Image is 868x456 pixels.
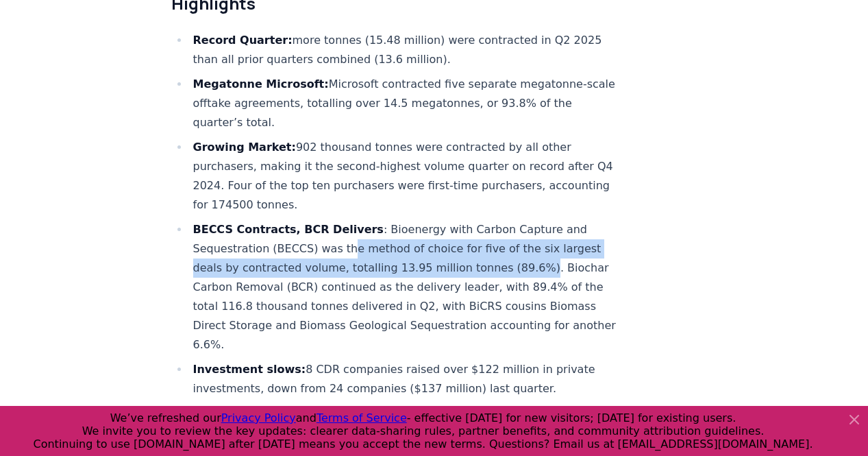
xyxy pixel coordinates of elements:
[189,75,625,132] li: Microsoft contracted five separate megatonne-scale offtake agreements, totalling over 14.5 megato...
[189,31,625,69] li: more tonnes (15.48 million) were contracted in Q2 2025 than all prior quarters combined (13.6 mil...
[189,138,625,215] li: 902 thousand tonnes were contracted by all other purchasers, making it the second-highest volume ...
[189,220,625,355] li: : Bioenergy with Carbon Capture and Sequestration (BECCS) was the method of choice for five of th...
[193,77,329,91] strong: Megatonne Microsoft:
[193,141,296,154] strong: Growing Market:
[193,223,384,236] strong: BECCS Contracts, BCR Delivers
[193,363,306,376] strong: Investment slows:
[193,34,293,47] strong: Record Quarter:
[189,360,625,398] li: 8 CDR companies raised over $122 million in private investments, down from 24 companies ($137 mil...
